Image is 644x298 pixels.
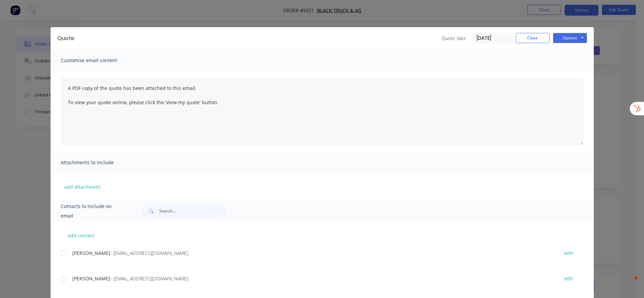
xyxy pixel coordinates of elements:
[61,202,125,221] span: Contacts to include on email
[516,33,550,43] button: Close
[110,275,188,282] span: - [EMAIL_ADDRESS][DOMAIN_NAME]
[621,275,637,291] iframe: Intercom live chat
[61,56,135,65] span: Customise email content
[110,250,188,256] span: - [EMAIL_ADDRESS][DOMAIN_NAME]
[72,275,110,282] span: [PERSON_NAME]
[61,77,584,145] textarea: A PDF copy of the quote has been attached to this email. To view your quote online, please click ...
[57,34,74,42] div: Quote
[61,230,102,240] button: add contact
[61,158,135,167] span: Attachments to include
[72,250,110,256] span: [PERSON_NAME]
[553,33,587,43] button: Options
[61,182,104,192] button: add attachment
[442,35,466,42] span: Quote date
[560,274,577,283] button: edit
[560,248,577,258] button: edit
[159,204,226,218] input: Search...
